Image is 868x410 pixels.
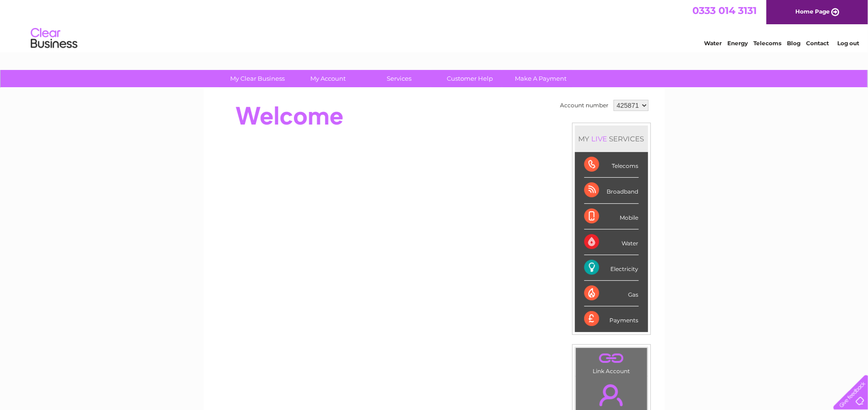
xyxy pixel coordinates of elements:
a: Telecoms [753,40,781,47]
a: 0333 014 3131 [692,5,757,16]
td: Link Account [575,347,648,377]
a: Make A Payment [502,70,579,87]
td: Account number [558,97,611,113]
a: Services [361,70,437,87]
a: Contact [806,40,829,47]
div: Mobile [584,204,639,229]
a: Blog [787,40,800,47]
div: Gas [584,281,639,306]
a: Water [704,40,722,47]
div: Telecoms [584,152,639,178]
div: Broadband [584,178,639,203]
a: . [578,350,645,367]
div: Clear Business is a trading name of Verastar Limited (registered in [GEOGRAPHIC_DATA] No. 3667643... [214,5,655,45]
div: MY SERVICES [575,125,648,152]
div: LIVE [590,134,609,143]
img: logo.png [30,24,78,53]
div: Water [584,229,639,255]
a: My Account [290,70,367,87]
a: My Clear Business [219,70,296,87]
a: Customer Help [431,70,508,87]
div: Payments [584,306,639,332]
div: Electricity [584,255,639,281]
a: Energy [727,40,748,47]
a: Log out [837,40,859,47]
